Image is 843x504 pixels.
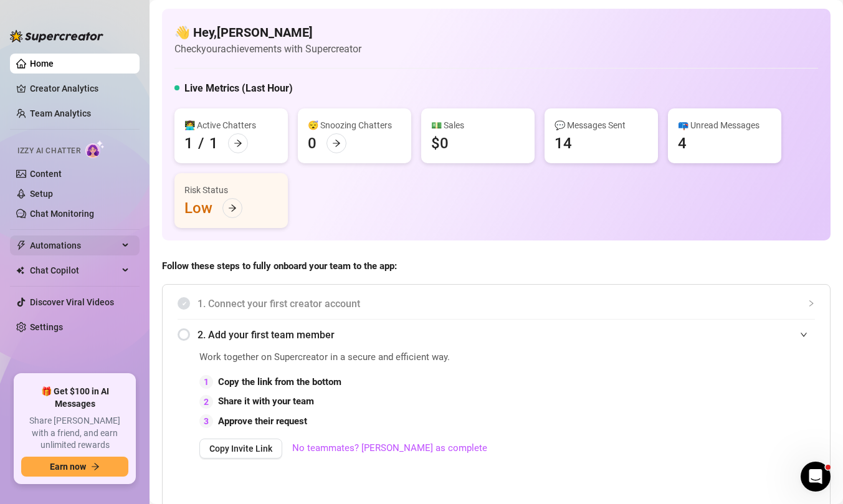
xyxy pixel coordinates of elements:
div: 2 [199,395,213,409]
div: 👩‍💻 Active Chatters [184,118,278,132]
div: 4 [678,133,687,153]
span: arrow-right [332,139,341,148]
div: 💵 Sales [431,118,525,132]
span: Earn now [50,462,86,472]
strong: Copy the link from the bottom [218,376,341,388]
div: 1 [184,133,193,153]
img: AI Chatter [85,140,105,158]
span: arrow-right [91,462,100,471]
div: 1 [209,133,218,153]
div: 💬 Messages Sent [555,118,648,132]
img: Chat Copilot [16,266,24,275]
strong: Follow these steps to fully onboard your team to the app: [162,260,397,272]
span: Work together on Supercreator in a secure and efficient way. [199,350,535,365]
a: Creator Analytics [30,78,130,98]
a: Team Analytics [30,108,91,118]
span: Share [PERSON_NAME] with a friend, and earn unlimited rewards [21,415,128,452]
div: 1 [199,375,213,389]
div: 14 [555,133,572,153]
span: Izzy AI Chatter [17,145,80,157]
span: Chat Copilot [30,260,118,280]
h4: 👋 Hey, [PERSON_NAME] [174,24,361,41]
button: Earn nowarrow-right [21,457,128,477]
span: arrow-right [228,204,237,212]
div: $0 [431,133,449,153]
span: 2. Add your first team member [198,327,815,343]
div: 😴 Snoozing Chatters [308,118,401,132]
strong: Share it with your team [218,396,314,407]
span: thunderbolt [16,240,26,250]
span: Automations [30,235,118,255]
span: Copy Invite Link [209,444,272,454]
a: Home [30,59,54,69]
a: Chat Monitoring [30,209,94,219]
span: 1. Connect your first creator account [198,296,815,311]
div: Risk Status [184,183,278,197]
div: 1. Connect your first creator account [178,288,815,319]
div: 2. Add your first team member [178,320,815,350]
a: No teammates? [PERSON_NAME] as complete [292,441,487,456]
div: 0 [308,133,317,153]
a: Settings [30,322,63,332]
div: 3 [199,414,213,428]
h5: Live Metrics (Last Hour) [184,81,293,96]
button: Copy Invite Link [199,439,282,459]
span: expanded [800,331,807,338]
iframe: Intercom live chat [801,462,831,492]
div: 📪 Unread Messages [678,118,771,132]
a: Content [30,169,62,179]
a: Setup [30,189,53,199]
img: logo-BBDzfeDw.svg [10,30,103,42]
strong: Approve their request [218,416,307,427]
span: collapsed [807,300,815,307]
article: Check your achievements with Supercreator [174,41,361,57]
span: 🎁 Get $100 in AI Messages [21,386,128,410]
a: Discover Viral Videos [30,297,114,307]
span: arrow-right [234,139,242,148]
